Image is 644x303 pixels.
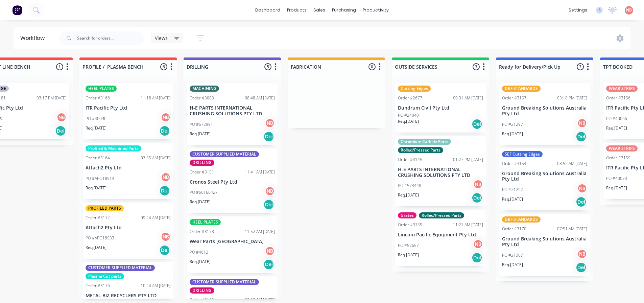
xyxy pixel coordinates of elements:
div: products [284,5,310,15]
div: Order #3170 [502,226,526,232]
div: PROFILED PARTSOrder #317209:24 AM [DATE]Attach2 Pty LtdPO #APO18933NBReq.[DATE]Del [83,203,173,259]
p: Req. [DATE] [606,125,627,131]
div: NB [265,118,275,128]
div: 08:48 AM [DATE] [245,95,275,101]
p: PO #40066 [606,116,627,122]
div: Del [159,245,170,256]
div: Del [576,196,587,207]
div: HEEL PLATES [86,86,117,92]
p: Req. [DATE] [398,118,419,124]
div: Del [576,262,587,273]
div: NB [56,112,67,122]
div: MACHININGOrder #308308:48 AM [DATE]H-E PARTS INTERNATIONAL CRUSHING SOLUTIONS PTY LTDPO #572991NB... [187,83,278,145]
p: Dundrum Civil Pty Ltd [398,105,483,111]
div: Order #3172 [86,215,110,221]
div: NB [473,239,483,249]
div: Del [159,185,170,196]
p: PO #APO18933 [86,235,114,241]
div: Workflow [20,34,48,42]
div: DRILLING [190,160,214,166]
div: 11:21 AM [DATE] [453,222,483,228]
span: Views [155,34,168,42]
p: PO #572991 [190,121,213,127]
p: METAL BIZ RECYCLERS PTY LTD [86,293,171,299]
div: productivity [359,5,392,15]
div: settings [565,5,591,15]
a: dashboard [252,5,284,15]
p: PO #52657 [398,242,419,249]
p: PO #50166427 [190,189,218,195]
p: Req. [DATE] [86,244,106,251]
div: Order #3154 [502,161,526,167]
div: CUSTOMER SUPPLIED MATERIAL [190,151,259,157]
div: Del [472,192,482,203]
div: Order #3166 [86,95,110,101]
p: PO #APO18914 [86,176,114,182]
div: HEEL PLATESOrder #316611:18 AM [DATE]ITR Pacific Pty LtdPO #40090NBReq.[DATE]Del [83,83,173,139]
div: 01:27 PM [DATE] [453,157,483,163]
div: HEEL PLATESOrder #317811:52 AM [DATE]Wear Parts [GEOGRAPHIC_DATA]PO #4612NBReq.[DATE]Del [187,216,278,273]
p: H-E PARTS INTERNATIONAL CRUSHING SOLUTIONS PTY LTD [190,105,275,117]
div: Rolled/Pressed Parts [419,212,464,218]
p: H-E PARTS INTERNATIONAL CRUSHING SOLUTIONS PTY LTD [398,167,483,178]
div: NB [577,118,587,128]
div: NB [265,246,275,256]
div: WEAR STRIPS [606,145,638,151]
div: Order #3156 [606,95,630,101]
div: Del [472,119,482,130]
p: Ground Breaking Solutions Australia Pty Ltd [502,236,587,248]
p: ITR Pacific Pty Ltd [86,105,171,111]
div: Order #3155 [398,222,422,228]
div: Order #3178 [190,229,214,235]
div: Del [576,131,587,142]
p: Lincom Pacific Equipment Pty Ltd [398,232,483,238]
div: GratesRolled/Pressed PartsOrder #315511:21 AM [DATE]Lincom Pacific Equipment Pty LtdPO #52657NBRe... [395,210,486,266]
p: Req. [DATE] [502,131,523,137]
div: Order #2677 [398,95,422,101]
div: NB [473,179,483,189]
p: Wear Parts [GEOGRAPHIC_DATA] [190,239,275,244]
div: HEEL PLATES [190,219,221,225]
div: 11:52 AM [DATE] [245,229,275,235]
div: PROFILED PARTS [86,205,124,211]
div: 08:52 AM [DATE] [557,161,587,167]
div: DRILLING [190,287,214,294]
div: NB [577,183,587,193]
p: PO #21292 [502,187,523,193]
div: Cutting EdgesOrder #267709:31 AM [DATE]Dundrum Civil Pty LtdPO #24040Req.[DATE]Del [395,83,486,133]
div: SEF Cutting EdgesOrder #315408:52 AM [DATE]Ground Breaking Solutions Australia Pty LtdPO #21292NB... [499,148,590,211]
p: Req. [DATE] [190,131,211,137]
div: 09:31 AM [DATE] [453,95,483,101]
div: Rolled/Pressed Parts [398,147,443,153]
p: Req. [DATE] [86,185,106,191]
div: 09:24 AM [DATE] [141,215,171,221]
div: Del [263,259,274,270]
p: PO #40090 [86,116,106,122]
div: MACHINING [190,86,219,92]
div: 07:51 AM [DATE] [557,226,587,232]
div: Grates [398,212,416,218]
div: DBF STANDARDSOrder #317007:51 AM [DATE]Ground Breaking Solutions Australia Pty LtdPO #21307NBReq.... [499,214,590,276]
div: Del [472,252,482,263]
div: Profiled & Machined Parts [86,145,141,151]
div: Chromium Carbide Parts [398,139,451,145]
div: CUSTOMER SUPPLIED MATERIAL [190,279,259,285]
div: Order #3157 [502,95,526,101]
div: NB [161,112,171,122]
div: 08:09 AM [DATE] [245,297,275,303]
p: Attach2 Pty Ltd [86,225,171,231]
div: 07:55 AM [DATE] [141,155,171,161]
div: DBF STANDARDSOrder #315703:18 PM [DATE]Ground Breaking Solutions Australia Pty LtdPO #21297NBReq.... [499,83,590,145]
p: PO #24040 [398,112,419,118]
div: DBF STANDARDS [502,216,541,223]
span: NB [626,7,632,13]
div: Order #3145 [398,157,422,163]
p: PO #573448 [398,183,421,189]
div: NB [161,172,171,182]
div: Order #3083 [190,95,214,101]
div: Order #3165 [190,297,214,303]
div: 11:18 AM [DATE] [141,95,171,101]
p: Ground Breaking Solutions Australia Pty Ltd [502,105,587,117]
div: Order #3164 [86,155,110,161]
div: 03:18 PM [DATE] [557,95,587,101]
